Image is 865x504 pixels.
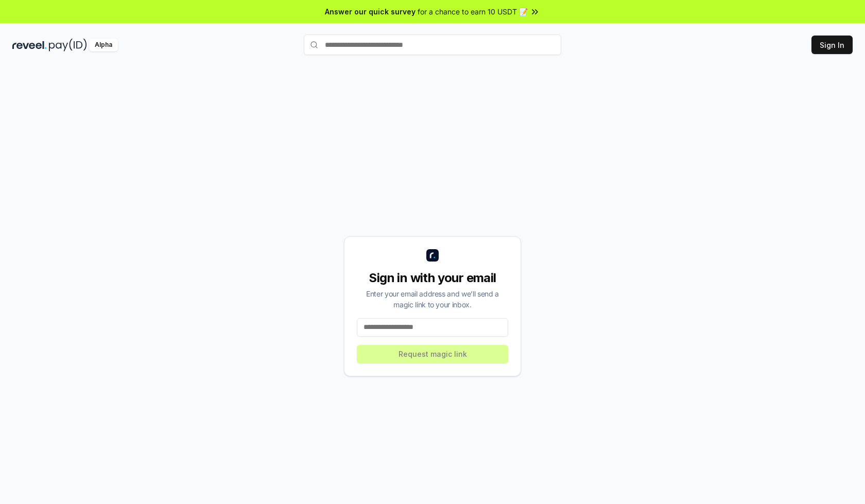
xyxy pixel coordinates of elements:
[12,39,47,51] img: reveel_dark
[325,6,416,17] span: Answer our quick survey
[89,39,118,51] div: Alpha
[426,249,439,262] img: logo_small
[357,288,508,310] div: Enter your email address and we’ll send a magic link to your inbox.
[418,6,528,17] span: for a chance to earn 10 USDT 📝
[811,36,853,54] button: Sign In
[49,39,87,51] img: pay_id
[357,270,508,286] div: Sign in with your email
